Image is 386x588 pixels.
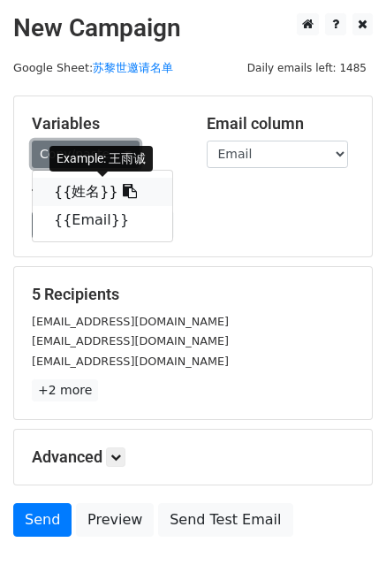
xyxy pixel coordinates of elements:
small: [EMAIL_ADDRESS][DOMAIN_NAME] [32,315,229,328]
small: [EMAIL_ADDRESS][DOMAIN_NAME] [32,355,229,368]
h5: Email column [207,114,355,134]
a: {{姓名}} [33,178,172,206]
div: 聊天小组件 [298,503,386,588]
a: {{Email}} [33,206,172,234]
h5: Variables [32,114,180,134]
h2: New Campaign [13,13,373,43]
h5: 5 Recipients [32,285,354,304]
small: [EMAIL_ADDRESS][DOMAIN_NAME] [32,334,229,347]
a: Preview [76,503,154,537]
iframe: Chat Widget [298,503,386,588]
span: Daily emails left: 1485 [241,58,373,78]
div: Example: 王雨诚 [49,146,153,172]
a: Send [13,503,72,537]
a: 苏黎世邀请名单 [93,61,173,74]
a: +2 more [32,379,98,401]
h5: Advanced [32,447,354,467]
a: Send Test Email [158,503,292,537]
a: Copy/paste... [32,141,140,168]
small: Google Sheet: [13,61,173,74]
a: Daily emails left: 1485 [241,61,373,74]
